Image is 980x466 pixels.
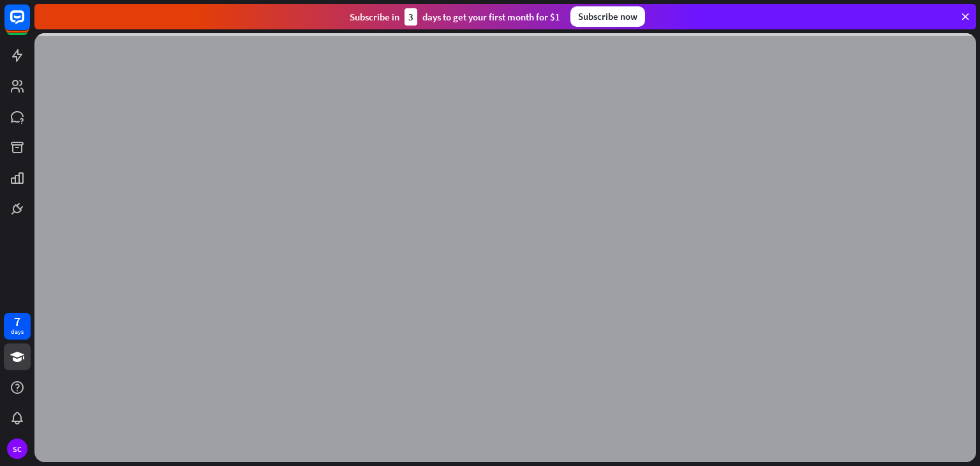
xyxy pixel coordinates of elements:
div: Subscribe now [570,6,645,27]
div: 7 [14,316,20,327]
div: 3 [405,8,417,26]
div: days [11,327,24,336]
a: 7 days [4,313,31,340]
div: Subscribe in days to get your first month for $1 [350,8,560,26]
div: SC [7,439,27,459]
